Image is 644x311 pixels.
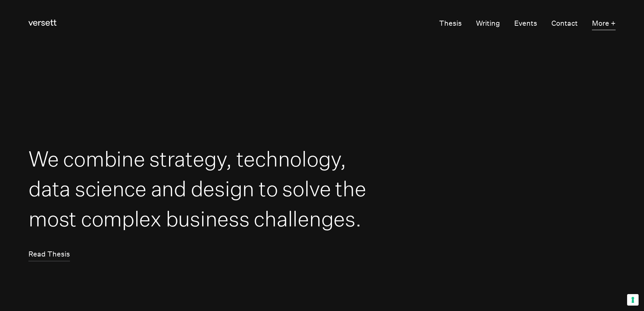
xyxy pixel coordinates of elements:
[514,17,537,30] a: Events
[439,17,462,30] a: Thesis
[592,17,616,30] button: More +
[627,294,639,306] button: Your consent preferences for tracking technologies
[476,17,500,30] a: Writing
[551,17,578,30] a: Contact
[28,248,70,261] a: Read Thesis
[28,144,369,234] h1: We combine strategy, technology, data science and design to solve the most complex business chall...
